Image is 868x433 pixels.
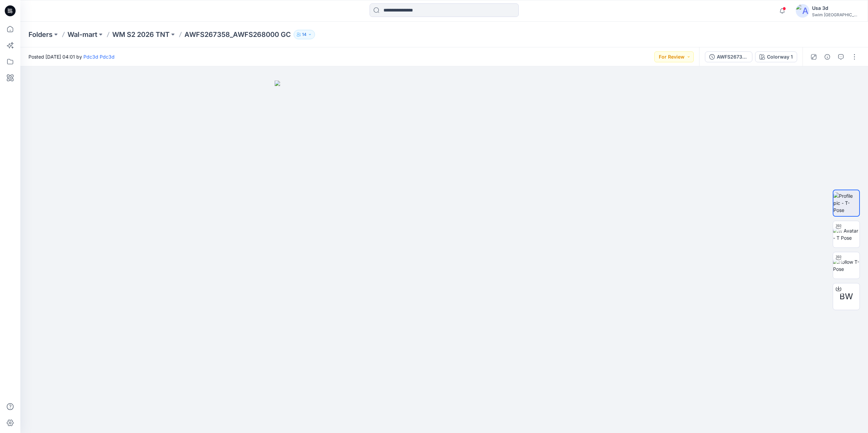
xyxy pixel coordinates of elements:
[755,51,797,62] button: Colorway 1
[833,258,860,273] img: Hollow T-Pose
[28,53,115,60] span: Posted [DATE] 04:01 by
[812,4,860,12] div: Usa 3d
[294,30,315,39] button: 14
[717,53,748,61] div: AWFS267358_AWFS268000 GC
[112,30,170,39] a: WM S2 2026 TNT
[83,54,115,60] a: Pdc3d Pdc3d
[840,290,853,303] span: BW
[767,53,793,61] div: Colorway 1
[28,30,53,39] a: Folders
[812,12,860,17] div: Swim [GEOGRAPHIC_DATA]
[67,30,97,39] a: Wal-mart
[302,31,307,38] p: 14
[705,51,752,62] button: AWFS267358_AWFS268000 GC
[833,227,860,241] img: w Avatar - T Pose
[833,192,859,214] img: Profile pic - T-Pose
[796,4,809,18] img: avatar
[184,30,291,39] p: AWFS267358_AWFS268000 GC
[822,51,833,62] button: Details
